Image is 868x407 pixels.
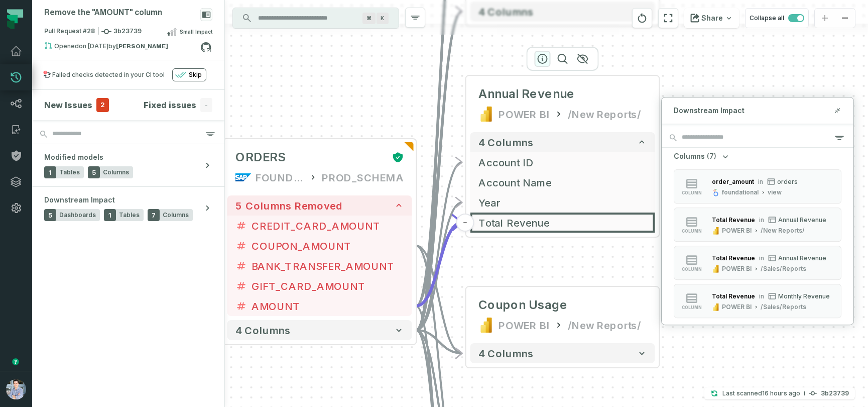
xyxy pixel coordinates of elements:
span: Dashboards [59,211,96,219]
strong: Barak Fargoun (fargoun) [116,43,168,49]
p: Last scanned [722,388,800,398]
div: Total Revenue [712,216,755,224]
span: Annual Revenue [778,216,826,224]
span: (7) [707,151,716,161]
span: 1 [104,209,116,221]
span: ORDERS [235,149,286,165]
button: columnTotal RevenueinAnnual RevenuePOWER BI/New Reports/ [674,208,841,242]
span: COUPON_AMOUNT [252,238,404,253]
relative-time: Aug 17, 2025, 9:24 PM EDT [762,389,800,397]
button: Last scanned[DATE] 9:24:55 PM3b23739 [704,387,855,399]
button: Share [684,8,739,28]
button: Columns(7) [674,151,730,161]
div: FOUNDATIONAL_DB [256,169,305,185]
g: Edge from 0dd85c77dd217d0afb16c7d4fb3eff19 to e27c983e92a3f40c9627bb0868be3032 [416,202,462,330]
span: orders [777,178,798,185]
span: Tables [119,211,140,219]
span: decimal [235,240,247,252]
div: POWER BI [499,317,550,333]
span: 7 [148,209,160,221]
span: column [682,190,702,195]
div: view [768,188,782,196]
h4: Fixed issues [144,99,196,111]
button: AMOUNT [227,296,412,316]
span: 4 columns [235,324,291,336]
button: COUPON_AMOUNT [227,236,412,256]
span: Annual Revenue [778,254,826,262]
button: Modified models1Tables5Columns [32,144,224,186]
h4: New Issues [44,99,92,111]
span: 4 columns [478,347,534,359]
div: /Sales/Reports [761,303,806,311]
span: in [759,254,764,262]
span: decimal [235,280,247,292]
button: zoom out [835,9,855,28]
div: Tooltip anchor [11,357,20,366]
button: Downstream Impact5Dashboards1Tables7Columns [32,187,224,229]
span: Total Revenue [478,215,647,230]
span: column [682,267,702,272]
button: Year [470,192,655,213]
span: column [682,305,702,310]
h4: 3b23739 [821,390,849,396]
span: column [682,229,702,234]
span: GIFT_CARD_AMOUNT [252,278,404,293]
button: - [456,214,474,232]
span: in [759,292,764,300]
div: Failed checks detected in your CI tool [52,71,165,79]
span: decimal [235,220,247,232]
span: 2 [96,98,109,112]
button: columnorder_amountinordersfoundationalview [674,169,841,203]
div: POWER BI [722,227,752,235]
div: foundational [722,188,759,196]
div: PROD_SCHEMA [322,169,404,185]
button: CREDIT_CARD_AMOUNT [227,216,412,236]
g: Edge from 0dd85c77dd217d0afb16c7d4fb3eff19 to e27c983e92a3f40c9627bb0868be3032 [416,162,462,330]
span: Press ⌘ + K to focus the search bar [377,13,389,24]
span: Modified models [44,152,103,162]
span: AMOUNT [252,298,404,314]
g: Edge from 0dd85c77dd217d0afb16c7d4fb3eff19 to e27c983e92a3f40c9627bb0868be3032 [416,223,462,306]
span: Skip [189,71,202,79]
span: Downstream Impact [44,195,115,205]
span: Press ⌘ + K to focus the search bar [362,13,376,24]
span: in [758,178,763,185]
span: decimal [235,260,247,272]
span: 5 columns removed [235,199,343,212]
div: POWER BI [722,303,752,311]
span: Columns [103,168,129,176]
span: Year [478,195,647,210]
span: Annual Revenue [478,86,575,102]
span: 1 [44,166,56,178]
div: /Sales/Reports [761,265,806,273]
div: /New Reports/ [761,227,805,235]
button: New Issues2Fixed issues- [44,98,212,112]
div: POWER BI [722,265,752,273]
div: Coupon Usage [478,297,568,313]
button: Total Revenue [470,213,655,233]
div: Opened by [44,42,200,54]
relative-time: Mar 10, 2025, 5:00 PM EDT [79,42,108,50]
div: POWER BI [499,106,550,122]
div: order_amount [712,178,754,185]
span: Tables [59,168,80,176]
g: Edge from 0dd85c77dd217d0afb16c7d4fb3eff19 to c880317c93bc50e3b9a6f5fed2662403 [416,12,462,306]
span: 5 [88,166,100,178]
span: Columns [674,151,705,161]
span: 4 columns [478,136,534,148]
div: Certified [388,151,404,163]
div: /New Reports/ [568,317,641,333]
button: GIFT_CARD_AMOUNT [227,276,412,296]
button: Skip [172,68,206,81]
span: Pull Request #28 3b23739 [44,27,142,37]
span: Account ID [478,155,647,170]
span: CREDIT_CARD_AMOUNT [252,218,404,233]
span: decimal [235,300,247,312]
a: View on github [199,41,212,54]
div: Total Revenue [712,292,755,300]
div: Total Revenue [712,254,755,262]
span: Downstream Impact [674,106,745,116]
button: BANK_TRANSFER_AMOUNT [227,256,412,276]
g: Edge from 0dd85c77dd217d0afb16c7d4fb3eff19 to 9d59a788612dc060523a8f5939ba2e14 [416,330,462,353]
span: Columns [163,211,189,219]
